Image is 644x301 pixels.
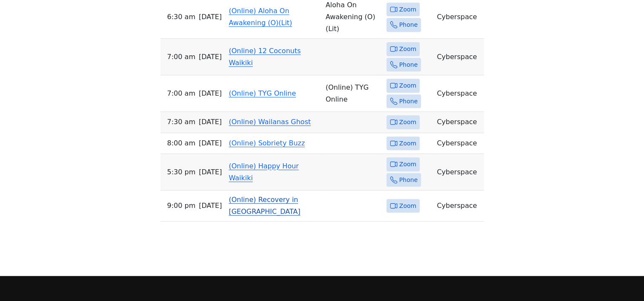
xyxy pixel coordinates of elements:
[322,75,383,112] td: (Online) TYG Online
[399,4,416,15] span: Zoom
[229,7,292,27] a: (Online) Aloha On Awakening (O)(Lit)
[433,39,484,75] td: Cyberspace
[229,47,301,67] a: (Online) 12 Coconuts Waikiki
[433,133,484,154] td: Cyberspace
[399,96,418,107] span: Phone
[167,137,195,149] span: 8:00 AM
[167,166,196,178] span: 5:30 PM
[399,80,416,91] span: Zoom
[199,116,222,128] span: [DATE]
[399,138,416,149] span: Zoom
[433,75,484,112] td: Cyberspace
[399,20,418,30] span: Phone
[229,139,305,147] a: (Online) Sobriety Buzz
[229,196,300,216] a: (Online) Recovery in [GEOGRAPHIC_DATA]
[399,175,418,185] span: Phone
[167,51,195,63] span: 7:00 AM
[399,117,416,128] span: Zoom
[199,51,222,63] span: [DATE]
[229,162,298,182] a: (Online) Happy Hour Waikiki
[199,11,222,23] span: [DATE]
[199,137,222,149] span: [DATE]
[167,88,195,99] span: 7:00 AM
[167,200,196,212] span: 9:00 PM
[433,112,484,133] td: Cyberspace
[167,11,195,23] span: 6:30 AM
[229,118,311,126] a: (Online) Wailanas Ghost
[433,190,484,221] td: Cyberspace
[199,200,222,212] span: [DATE]
[433,154,484,190] td: Cyberspace
[399,159,416,170] span: Zoom
[167,116,195,128] span: 7:30 AM
[199,88,222,99] span: [DATE]
[399,44,416,54] span: Zoom
[399,201,416,211] span: Zoom
[229,89,296,97] a: (Online) TYG Online
[399,60,418,70] span: Phone
[199,166,222,178] span: [DATE]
